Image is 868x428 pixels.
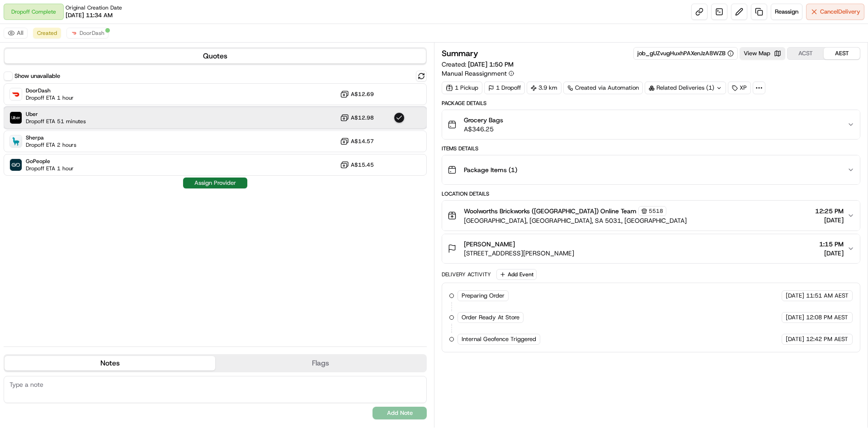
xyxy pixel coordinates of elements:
[37,29,57,37] span: Created
[496,269,537,280] button: Add Event
[66,4,122,11] span: Original Creation Date
[442,155,860,184] button: Package Items (1)
[637,49,734,58] button: job_gUZvugHuxhPAXenJzA8WZB
[183,178,247,188] button: Assign Provider
[645,82,726,94] div: Related Deliveries (1)
[563,82,643,94] a: Created via Automation
[786,292,804,300] span: [DATE]
[442,145,860,152] div: Items Details
[5,128,73,144] a: 📗Knowledge Base
[33,28,61,38] button: Created
[9,9,27,27] img: Nash
[442,271,491,278] div: Delivery Activity
[824,48,860,59] button: AEST
[340,137,374,146] button: A$14.57
[527,82,561,94] div: 3.9 km
[10,159,22,171] img: GoPeople
[10,88,22,100] img: DoorDash
[26,158,74,165] span: GoPeople
[80,29,104,37] span: DoorDash
[18,131,69,140] span: Knowledge Base
[788,48,824,59] button: ACST
[442,60,514,69] span: Created:
[26,87,74,94] span: DoorDash
[10,135,22,147] img: Sherpa
[9,87,25,103] img: 1736555255976-a54dd68f-1ca7-489b-9aae-adbdc363a1c4
[442,69,507,78] span: Manual Reassignment
[468,60,514,68] span: [DATE] 1:50 PM
[10,112,22,124] img: Uber
[819,240,844,249] span: 1:15 PM
[9,36,165,51] p: Welcome 👋
[464,249,574,258] span: [STREET_ADDRESS][PERSON_NAME]
[442,82,482,94] div: 1 Pickup
[340,90,374,99] button: A$12.69
[462,313,519,322] span: Order Ready At Store
[464,240,515,249] span: [PERSON_NAME]
[26,118,86,125] span: Dropoff ETA 51 minutes
[464,216,687,225] span: [GEOGRAPHIC_DATA], [GEOGRAPHIC_DATA], SA 5031, [GEOGRAPHIC_DATA]
[5,356,215,370] button: Notes
[815,216,844,225] span: [DATE]
[31,87,148,96] div: Start new chat
[340,113,374,122] button: A$12.98
[76,132,84,139] div: 💻
[71,29,78,37] img: doordash_logo_v2.png
[66,11,113,19] span: [DATE] 11:34 AM
[154,89,165,100] button: Start new chat
[462,335,536,343] span: Internal Geofence Triggered
[442,201,860,231] button: Woolworths Brickworks ([GEOGRAPHIC_DATA]) Online Team5518[GEOGRAPHIC_DATA], [GEOGRAPHIC_DATA], SA...
[464,165,517,174] span: Package Items ( 1 )
[4,28,28,38] button: All
[806,335,848,343] span: 12:42 PM AEST
[815,207,844,216] span: 12:25 PM
[64,153,109,160] a: Powered byPylon
[442,69,514,78] button: Manual Reassignment
[806,4,864,20] button: CancelDelivery
[484,82,525,94] div: 1 Dropoff
[85,131,145,140] span: API Documentation
[771,4,802,20] button: Reassign
[740,47,785,60] button: View Map
[464,207,637,216] span: Woolworths Brickworks ([GEOGRAPHIC_DATA]) Online Team
[442,100,860,107] div: Package Details
[14,72,60,80] label: Show unavailable
[73,128,149,144] a: 💻API Documentation
[442,234,860,263] button: [PERSON_NAME][STREET_ADDRESS][PERSON_NAME]1:15 PM[DATE]
[5,49,426,63] button: Quotes
[649,207,663,215] span: 5518
[351,161,374,168] span: A$15.45
[26,141,76,149] span: Dropoff ETA 2 hours
[351,91,374,98] span: A$12.69
[728,82,751,94] div: XP
[819,249,844,258] span: [DATE]
[462,292,505,300] span: Preparing Order
[820,8,860,16] span: Cancel Delivery
[26,94,74,101] span: Dropoff ETA 1 hour
[340,160,374,169] button: A$15.45
[806,313,848,322] span: 12:08 PM AEST
[66,28,108,38] button: DoorDash
[215,356,426,370] button: Flags
[442,110,860,139] button: Grocery BagsA$346.25
[464,115,503,125] span: Grocery Bags
[442,49,478,58] h3: Summary
[806,292,849,300] span: 11:51 AM AEST
[786,335,804,343] span: [DATE]
[351,138,374,145] span: A$14.57
[26,134,76,141] span: Sherpa
[24,58,163,68] input: Got a question? Start typing here...
[31,96,114,103] div: We're available if you need us!
[464,125,503,134] span: A$346.25
[26,111,86,118] span: Uber
[442,190,860,197] div: Location Details
[9,132,16,139] div: 📗
[26,165,74,172] span: Dropoff ETA 1 hour
[775,8,798,16] span: Reassign
[786,313,804,322] span: [DATE]
[90,154,109,160] span: Pylon
[351,114,374,121] span: A$12.98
